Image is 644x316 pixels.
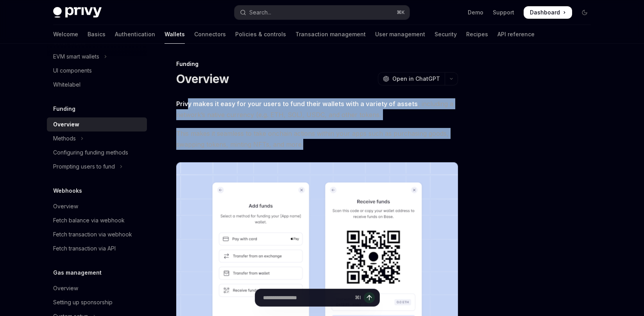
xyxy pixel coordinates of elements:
h1: Overview [176,72,229,86]
input: Ask a question... [263,289,352,306]
button: Open search [234,5,410,20]
a: Overview [47,117,147,131]
div: Overview [53,284,78,293]
div: Overview [53,120,79,129]
a: Dashboard [524,6,572,19]
a: Overview [47,199,147,213]
h5: Funding [53,104,75,114]
span: Open in ChatGPT [392,75,440,83]
a: Policies & controls [235,25,286,44]
div: UI components [53,66,92,75]
a: Fetch transaction via API [47,241,147,256]
button: Open in ChatGPT [378,72,445,85]
a: API reference [497,25,535,44]
div: Fetch transaction via webhook [53,230,132,239]
a: Connectors [194,25,226,44]
div: Funding [176,60,458,68]
a: User management [375,25,425,44]
span: This makes it seamless to take onchain actions within your apps such as purchasing goods, swappin... [176,128,458,150]
a: Welcome [53,25,78,44]
div: Fetch balance via webhook [53,216,125,225]
img: dark logo [53,7,102,18]
div: Prompting users to fund [53,162,115,171]
button: Toggle EVM smart wallets section [47,50,147,64]
button: Toggle dark mode [578,6,591,19]
div: Setting up sponsorship [53,298,113,307]
a: Demo [468,9,483,16]
a: Wallets [165,25,185,44]
a: Authentication [115,25,155,44]
a: Recipes [466,25,488,44]
span: Dashboard [530,9,560,16]
a: Transaction management [295,25,366,44]
div: Methods [53,134,76,143]
div: Search... [249,8,271,17]
div: EVM smart wallets [53,52,99,61]
h5: Webhooks [53,186,82,195]
a: UI components [47,64,147,78]
a: Fetch balance via webhook [47,213,147,227]
h5: Gas management [53,268,102,277]
div: Fetch transaction via API [53,244,116,253]
span: , including a network’s native currency (e.g. ETH, SOL), USDC, and other tokens. [176,98,458,120]
span: ⌘ K [397,9,405,16]
a: Support [493,9,514,16]
a: Basics [88,25,106,44]
button: Toggle Methods section [47,131,147,146]
a: Overview [47,281,147,295]
div: Overview [53,202,78,211]
a: Security [435,25,457,44]
button: Send message [364,292,375,303]
a: Whitelabel [47,78,147,92]
div: Configuring funding methods [53,148,128,157]
button: Toggle Prompting users to fund section [47,160,147,174]
a: Setting up sponsorship [47,295,147,309]
div: Whitelabel [53,80,80,89]
a: Fetch transaction via webhook [47,227,147,241]
a: Configuring funding methods [47,146,147,160]
strong: Privy makes it easy for your users to fund their wallets with a variety of assets [176,100,418,108]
